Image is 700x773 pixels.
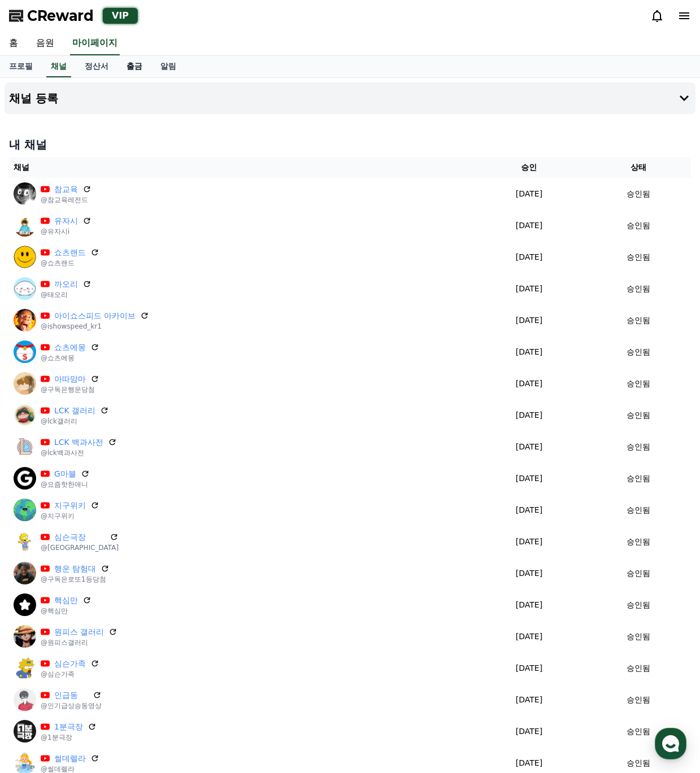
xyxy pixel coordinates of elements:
a: 대화 [75,358,146,386]
a: 출금 [117,56,151,77]
p: 승인됨 [627,378,650,390]
p: 승인됨 [627,631,650,643]
img: 1분극장 [14,720,36,743]
img: 아따맘마 [14,372,36,395]
p: [DATE] [476,441,582,453]
p: @태오리 [41,290,91,299]
img: 아이쇼스피드 아카이브 [14,309,36,331]
img: 지구위키 [14,499,36,521]
p: @ishowspeed_kr1 [41,322,149,331]
p: @유자시i [41,227,91,236]
span: 설정 [174,375,188,384]
a: 심슨가족 [54,658,86,670]
p: [DATE] [476,346,582,358]
p: @쇼츠랜드 [41,259,99,268]
button: 채널 등록 [5,82,695,114]
p: [DATE] [476,726,582,737]
a: 핵심만 [54,595,78,606]
a: 채널 [46,56,71,77]
a: 까오리 [54,278,78,290]
a: 설정 [146,358,217,386]
p: [DATE] [476,220,582,232]
p: 승인됨 [627,441,650,453]
a: 홈 [3,358,75,386]
p: @핵심만 [41,606,91,615]
a: 아이쇼스피드 아카이브 [54,310,135,322]
img: 유자시 [14,214,36,237]
a: 1분극장 [54,721,83,733]
a: 썰데렐라 [54,753,86,765]
p: 승인됨 [627,662,650,674]
a: 쇼츠랜드 [54,247,86,259]
p: 승인됨 [627,409,650,421]
p: 승인됨 [627,726,650,737]
a: LCK 백과사전 [54,436,103,448]
img: 심슨극장 [14,530,36,553]
p: 승인됨 [627,599,650,611]
th: 채널 [9,157,472,178]
p: 승인됨 [627,757,650,769]
p: 승인됨 [627,504,650,516]
p: @[GEOGRAPHIC_DATA] [41,543,119,552]
p: @원피스갤러리 [41,638,117,647]
a: 아따맘마 [54,373,86,385]
p: @구독은행운당첨 [41,385,99,394]
a: 마이페이지 [70,32,120,55]
a: G마블 [54,468,76,480]
img: 쇼츠랜드 [14,246,36,268]
p: [DATE] [476,567,582,579]
img: G마블 [14,467,36,490]
p: [DATE] [476,536,582,548]
p: @지구위키 [41,512,99,521]
p: [DATE] [476,315,582,326]
p: [DATE] [476,694,582,706]
h4: 채널 등록 [9,92,58,104]
p: @구독은로또1등당첨 [41,575,110,584]
p: 승인됨 [627,346,650,358]
a: 인급동 [54,689,88,701]
p: 승인됨 [627,473,650,484]
p: [DATE] [476,599,582,611]
img: 참교육 [14,182,36,205]
p: [DATE] [476,757,582,769]
p: @참교육레전드 [41,195,91,204]
p: [DATE] [476,409,582,421]
img: 원피스 갤러리 [14,625,36,648]
a: LCK 갤러리 [54,405,95,417]
p: @요즘핫한애니 [41,480,90,489]
a: 정산서 [76,56,117,77]
img: 까오리 [14,277,36,300]
div: VIP [103,8,138,24]
span: CReward [27,7,94,25]
p: 승인됨 [627,694,650,706]
p: [DATE] [476,504,582,516]
a: 음원 [27,32,63,55]
p: [DATE] [476,662,582,674]
p: 승인됨 [627,567,650,579]
a: 지구위키 [54,500,86,512]
img: 핵심만 [14,593,36,616]
p: @1분극장 [41,733,97,742]
p: @심슨가족 [41,670,99,679]
p: [DATE] [476,473,582,484]
p: 승인됨 [627,283,650,295]
a: 심슨극장 [54,531,105,543]
img: 심슨가족 [14,657,36,679]
img: LCK 갤러리 [14,404,36,426]
a: 알림 [151,56,185,77]
img: 인급동 [14,688,36,711]
p: [DATE] [476,188,582,200]
p: [DATE] [476,631,582,643]
p: 승인됨 [627,251,650,263]
a: CReward [9,7,94,25]
p: @lck갤러리 [41,417,109,426]
p: [DATE] [476,251,582,263]
p: @인기급상승동영상 [41,701,102,710]
p: 승인됨 [627,188,650,200]
h4: 내 채널 [9,137,691,152]
a: 유자시 [54,215,78,227]
p: [DATE] [476,378,582,390]
img: 행운 탐험대 [14,562,36,584]
th: 승인 [472,157,587,178]
th: 상태 [587,157,691,178]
